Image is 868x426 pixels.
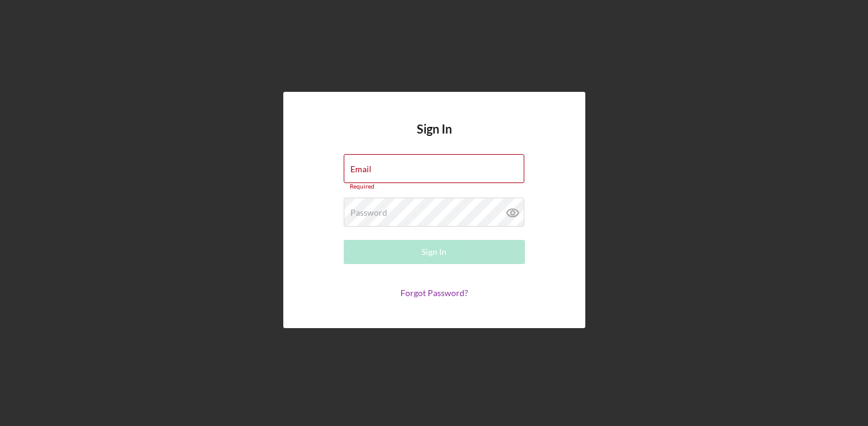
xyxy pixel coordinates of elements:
div: Sign In [422,240,446,264]
button: Sign In [344,240,525,264]
h4: Sign In [417,122,452,154]
div: Required [344,183,525,190]
label: Password [350,208,387,218]
a: Forgot Password? [400,288,468,298]
label: Email [350,164,371,174]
